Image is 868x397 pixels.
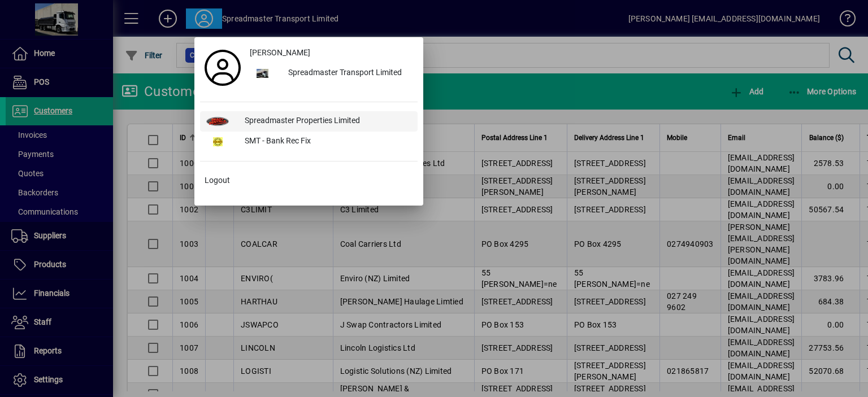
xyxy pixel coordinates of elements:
[200,171,418,191] button: Logout
[250,47,310,59] span: [PERSON_NAME]
[279,63,418,84] div: Spreadmaster Transport Limited
[245,43,418,63] a: [PERSON_NAME]
[236,111,418,132] div: Spreadmaster Properties Limited
[200,132,418,152] button: SMT - Bank Rec Fix
[245,63,418,84] button: Spreadmaster Transport Limited
[200,58,245,78] a: Profile
[200,111,418,132] button: Spreadmaster Properties Limited
[236,132,418,152] div: SMT - Bank Rec Fix
[205,174,230,186] span: Logout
